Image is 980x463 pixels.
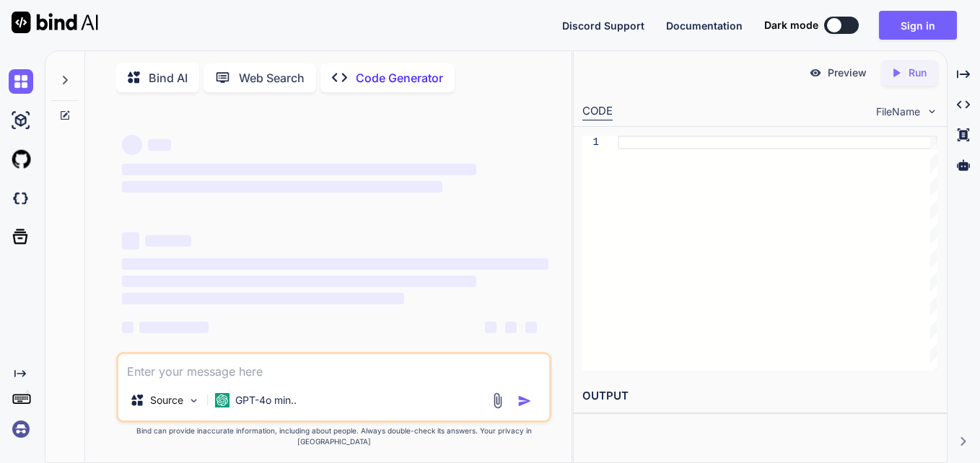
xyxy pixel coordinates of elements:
p: Web Search [239,69,305,87]
img: signin [9,417,33,441]
button: Sign in [879,11,957,40]
p: Bind AI [149,69,188,87]
span: Documentation [666,19,743,32]
button: Discord Support [562,18,644,33]
img: Bind AI [12,12,98,33]
img: darkCloudIdeIcon [9,186,33,211]
p: Code Generator [356,69,443,87]
span: Discord Support [562,19,644,32]
p: Bind can provide inaccurate information, including about people. Always double-check its answers.... [116,425,551,447]
span: ‌ [505,322,517,333]
span: ‌ [525,322,537,333]
img: icon [517,394,532,408]
img: chat [9,69,33,94]
span: ‌ [122,164,476,175]
span: ‌ [485,322,496,333]
img: chevron down [926,105,938,118]
p: GPT-4o min.. [235,393,297,407]
img: preview [809,66,822,79]
img: attachment [489,392,506,409]
span: ‌ [122,322,134,333]
span: ‌ [122,258,548,270]
span: ‌ [139,322,209,333]
span: ‌ [122,181,442,193]
h2: OUTPUT [574,379,946,413]
p: Preview [828,66,867,80]
span: ‌ [122,293,403,304]
span: ‌ [145,235,191,247]
span: Dark mode [764,18,818,32]
span: ‌ [122,135,142,155]
div: CODE [582,103,613,120]
div: 1 [582,136,599,149]
img: githubLight [9,147,33,172]
img: GPT-4o mini [215,393,229,407]
img: Pick Models [188,394,200,407]
span: ‌ [122,275,476,287]
span: FileName [876,105,920,119]
p: Source [150,393,183,407]
img: ai-studio [9,108,33,133]
span: ‌ [122,232,139,250]
button: Documentation [666,18,743,33]
p: Run [909,66,927,80]
span: ‌ [148,139,171,151]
